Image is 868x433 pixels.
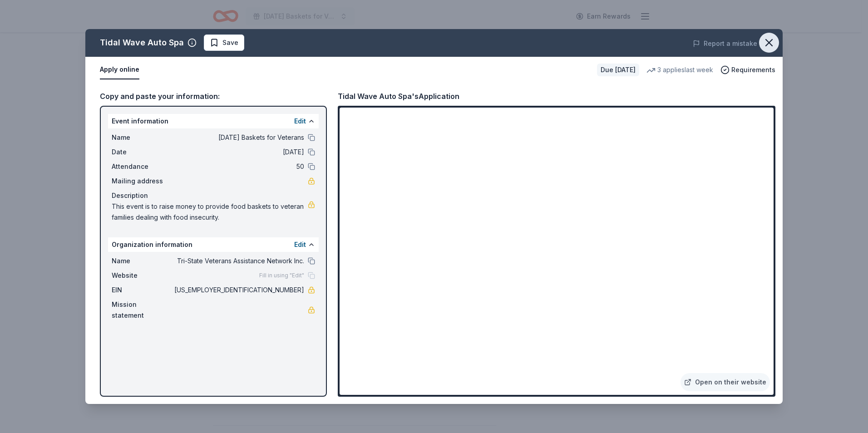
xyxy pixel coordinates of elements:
div: Event information [108,114,319,128]
span: Name [112,132,173,143]
div: Organization information [108,237,319,252]
button: Save [204,34,244,51]
div: 3 applies last week [646,64,713,75]
span: 50 [173,161,304,172]
div: Tidal Wave Auto Spa [100,35,184,50]
span: [DATE] [173,147,304,157]
a: Open on their website [681,373,770,391]
span: Date [112,147,173,157]
button: Requirements [720,64,775,75]
span: Mission statement [112,299,173,321]
button: Edit [294,116,306,127]
span: Website [112,270,173,281]
span: [DATE] Baskets for Veterans [173,132,304,143]
span: Mailing address [112,176,173,187]
span: This event is to raise money to provide food baskets to veteran families dealing with food insecu... [112,201,308,223]
span: [US_EMPLOYER_IDENTIFICATION_NUMBER] [173,285,304,295]
div: Due [DATE] [597,64,639,76]
span: Name [112,256,173,266]
span: Tri-State Veterans Assistance Network Inc. [173,256,304,266]
span: Fill in using "Edit" [259,272,304,279]
span: Save [222,37,238,48]
div: Tidal Wave Auto Spa's Application [338,90,459,102]
button: Edit [294,239,306,250]
button: Report a mistake [693,38,757,49]
span: Requirements [731,64,775,75]
div: Copy and paste your information: [100,90,327,102]
button: Apply online [100,60,139,79]
div: Description [112,190,315,201]
span: Attendance [112,161,173,172]
span: EIN [112,285,173,295]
